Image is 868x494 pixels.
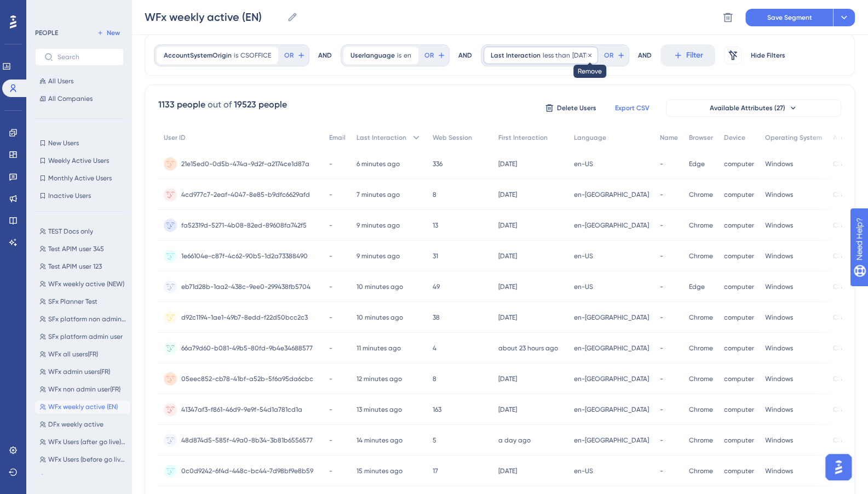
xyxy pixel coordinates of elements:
span: is [397,51,401,60]
iframe: UserGuiding AI Assistant Launcher [822,451,855,484]
span: computer [724,344,754,353]
div: AND [458,44,472,66]
span: - [660,436,663,445]
span: CSOFFICE [833,436,864,445]
span: d92c1194-1ae1-49b7-8edd-f22d50bcc2c3 [181,313,308,322]
button: SFx Planner Test [35,295,130,308]
span: less than [543,51,570,60]
span: 0c0d9242-6f4d-448c-bc44-7d98bf9e8b59 [181,467,313,475]
time: [DATE] [498,314,517,321]
span: Chrome [689,405,713,414]
span: Export CSV [615,104,649,112]
span: en-[GEOGRAPHIC_DATA] [574,374,649,383]
span: - [329,374,332,383]
span: First Interaction [498,133,548,142]
button: WFx all users(FR) [35,348,130,361]
time: 15 minutes ago [357,467,403,475]
button: All Users [35,75,124,88]
span: 163 [433,405,441,414]
button: Hide Filters [750,47,785,64]
span: computer [724,282,754,291]
span: [DATE] [572,51,591,60]
button: Monthly Active Users [35,172,124,185]
span: computer [724,160,754,168]
span: 1e66104e-c87f-4c62-90b5-1d2a73388490 [181,252,308,260]
span: - [660,313,663,322]
span: eb71d28b-1aa2-438c-9ee0-299438fb5704 [181,282,311,291]
div: AND [638,44,652,66]
span: WFx all users(FR) [48,350,98,359]
span: SFx Planner Test [48,297,97,306]
span: OR [284,51,294,60]
span: computer [724,436,754,445]
time: a day ago [498,436,531,444]
span: 41347af3-f861-46d9-9e9f-54d1a781cd1a [181,405,302,414]
span: Support Centres [48,473,99,481]
span: WFx admin users(FR) [48,367,110,376]
span: Chrome [689,436,713,445]
input: Search [58,53,114,61]
span: Edge [689,160,705,168]
span: 8 [433,190,436,199]
button: WFx Users (after go live) EN [35,435,130,448]
span: 17 [433,467,438,475]
span: WFx Users (after go live) EN [48,438,126,446]
span: - [329,436,332,445]
button: WFx admin users(FR) [35,365,130,378]
span: CSOFFICE [833,190,864,199]
span: Windows [765,221,793,230]
span: computer [724,405,754,414]
span: Available Attributes (27) [710,104,785,112]
span: WFx weekly active (EN) [48,402,118,411]
span: - [329,467,332,475]
span: CSOFFICE [833,344,864,353]
span: Windows [765,374,793,383]
span: 8 [433,374,436,383]
span: - [660,405,663,414]
span: TEST Docs only [48,227,93,236]
span: Last Interaction [491,51,541,60]
span: Chrome [689,252,713,260]
span: - [329,190,332,199]
span: computer [724,467,754,475]
time: 12 minutes ago [357,375,402,383]
span: 31 [433,252,438,260]
span: All Companies [48,94,93,103]
span: computer [724,374,754,383]
span: CSOFFICE [833,313,864,322]
span: Chrome [689,344,713,353]
span: Chrome [689,190,713,199]
span: 4cd977c7-2eaf-4047-8e85-b9dfc6629afd [181,190,310,199]
span: Test APIM user 123 [48,262,102,271]
time: [DATE] [498,467,517,475]
button: Delete Users [543,99,598,117]
span: en-[GEOGRAPHIC_DATA] [574,313,649,322]
span: Email [329,133,346,142]
span: CSOFFICE [833,282,864,291]
span: computer [724,190,754,199]
span: WFx weekly active (NEW) [48,280,124,288]
span: en-US [574,252,593,260]
span: Chrome [689,467,713,475]
span: CSOFFICE [833,405,864,414]
span: 49 [433,282,440,291]
time: 9 minutes ago [357,252,400,260]
button: OR [602,47,626,64]
button: Inactive Users [35,189,124,202]
span: Userlanguage [350,51,395,60]
div: AND [318,44,332,66]
span: computer [724,221,754,230]
time: 14 minutes ago [357,436,403,444]
span: CSOFFICE [833,160,864,168]
span: New Users [48,139,79,147]
time: 13 minutes ago [357,406,402,413]
span: CSOFFICE [833,221,864,230]
span: Chrome [689,221,713,230]
span: Delete Users [557,104,596,112]
time: [DATE] [498,222,517,229]
time: 11 minutes ago [357,344,401,352]
span: Language [574,133,606,142]
div: 1133 people [158,98,205,111]
span: OR [424,51,434,60]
